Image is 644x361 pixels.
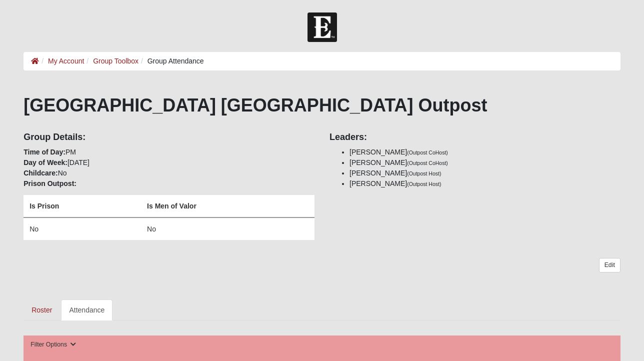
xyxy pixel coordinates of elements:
[599,258,620,272] a: Edit
[61,299,112,320] a: Attendance
[23,158,67,166] strong: Day of Week:
[23,217,141,240] td: No
[23,132,314,143] h4: Group Details:
[407,160,448,166] small: (Outpost CoHost)
[407,149,448,155] small: (Outpost CoHost)
[407,170,441,176] small: (Outpost Host)
[349,178,620,189] li: [PERSON_NAME]
[307,12,337,42] img: Church of Eleven22 Logo
[141,217,314,240] td: No
[23,148,65,156] strong: Time of Day:
[329,132,620,143] h4: Leaders:
[141,195,314,217] th: Is Men of Valor
[23,169,57,177] strong: Childcare:
[138,56,204,66] li: Group Attendance
[27,339,79,350] button: Filter Options
[48,57,84,65] a: My Account
[349,168,620,178] li: [PERSON_NAME]
[407,181,441,187] small: (Outpost Host)
[23,299,60,320] a: Roster
[16,125,322,250] div: PM [DATE] No
[349,147,620,157] li: [PERSON_NAME]
[23,195,141,217] th: Is Prison
[349,157,620,168] li: [PERSON_NAME]
[23,179,76,187] strong: Prison Outpost:
[23,94,620,116] h1: [GEOGRAPHIC_DATA] [GEOGRAPHIC_DATA] Outpost
[93,57,138,65] a: Group Toolbox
